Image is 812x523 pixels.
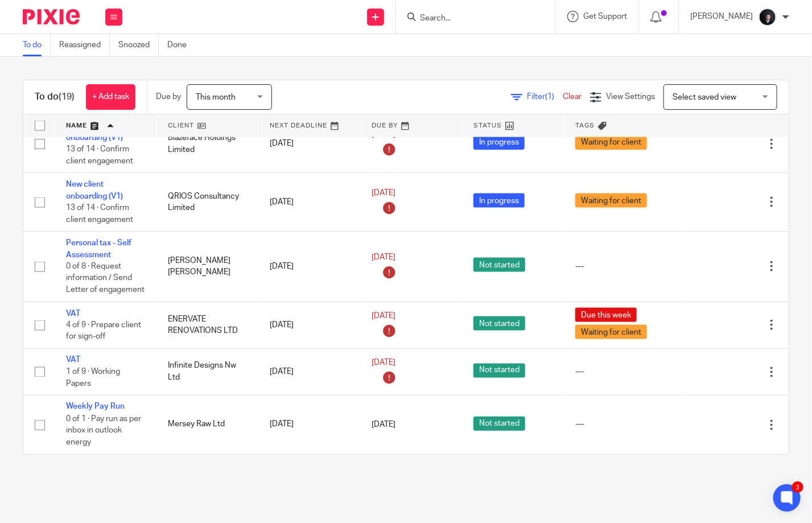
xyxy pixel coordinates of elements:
[575,308,637,322] span: Due this week
[545,93,554,101] span: (1)
[690,11,753,22] p: [PERSON_NAME]
[575,193,647,208] span: Waiting for client
[575,366,675,378] div: ---
[575,135,647,150] span: Waiting for client
[576,122,595,129] span: Tags
[156,349,258,396] td: Infinite Designs Nw Ltd
[575,419,675,430] div: ---
[156,114,258,173] td: Blazeface Holdings Limited
[35,91,75,103] h1: To do
[606,93,655,101] span: View Settings
[156,232,258,302] td: [PERSON_NAME] [PERSON_NAME]
[86,84,135,110] a: + Add task
[372,253,395,261] span: [DATE]
[673,93,736,101] span: Select saved view
[473,193,525,208] span: In progress
[66,356,80,364] a: VAT
[196,93,236,101] span: This month
[258,302,360,348] td: [DATE]
[258,114,360,173] td: [DATE]
[575,261,675,272] div: ---
[372,189,395,197] span: [DATE]
[258,349,360,396] td: [DATE]
[59,92,75,101] span: (19)
[66,368,120,388] span: 1 of 9 · Working Papers
[66,122,123,142] a: New client onboarding (V1)
[583,13,627,20] span: Get Support
[66,204,133,224] span: 13 of 14 · Confirm client engagement
[66,415,141,446] span: 0 of 1 · Pay run as per inbox in outlook energy
[156,91,181,102] p: Due by
[156,396,258,454] td: Mersey Raw Ltd
[473,316,525,331] span: Not started
[66,321,141,341] span: 4 of 9 · Prepare client for sign-off
[473,364,525,378] span: Not started
[473,135,525,150] span: In progress
[792,481,803,493] div: 3
[258,396,360,454] td: [DATE]
[66,262,145,294] span: 0 of 8 · Request information / Send Letter of engagement
[66,180,123,200] a: New client onboarding (V1)
[372,359,395,367] span: [DATE]
[759,8,777,26] img: 455A2509.jpg
[419,14,521,24] input: Search
[23,9,80,24] img: Pixie
[473,417,525,431] span: Not started
[563,93,582,101] a: Clear
[258,232,360,302] td: [DATE]
[258,173,360,232] td: [DATE]
[66,146,133,166] span: 13 of 14 · Confirm client engagement
[167,34,195,56] a: Done
[372,312,395,320] span: [DATE]
[473,258,525,272] span: Not started
[118,34,159,56] a: Snoozed
[156,173,258,232] td: QRIOS Consultancy Limited
[66,310,80,318] a: VAT
[66,403,125,411] a: Weekly Pay Run
[527,93,563,101] span: Filter
[23,34,51,56] a: To do
[59,34,110,56] a: Reassigned
[66,239,131,258] a: Personal tax - Self Assessment
[156,302,258,348] td: ENERVATE RENOVATIONS LTD
[575,325,647,339] span: Waiting for client
[372,421,395,429] span: [DATE]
